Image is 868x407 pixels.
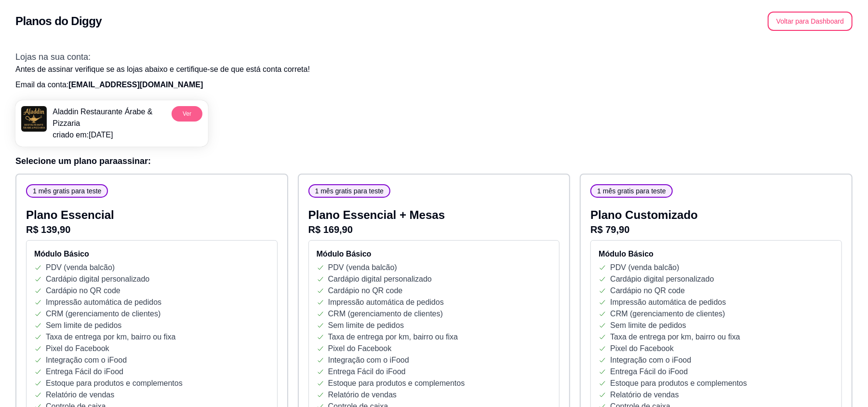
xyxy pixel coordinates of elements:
p: criado em: [DATE] [53,129,168,141]
p: Pixel do Facebook [328,343,392,354]
h2: Planos do Diggy [15,14,102,29]
h4: Módulo Básico [599,248,834,260]
p: Pixel do Facebook [46,343,109,354]
p: Taxa de entrega por km, bairro ou fixa [328,331,458,343]
span: [EMAIL_ADDRESS][DOMAIN_NAME] [68,81,203,89]
p: Aladdin Restaurante Árabe & Pizzaria [53,106,168,129]
h3: Lojas na sua conta: [15,50,853,64]
p: Estoque para produtos e complementos [610,378,747,389]
h4: Módulo Básico [34,248,269,260]
p: PDV (venda balcão) [610,262,679,273]
p: Cardápio digital personalizado [328,273,432,285]
p: CRM (gerenciamento de clientes) [46,308,160,320]
p: Sem limite de pedidos [328,320,404,331]
p: Impressão automática de pedidos [328,297,444,308]
p: Entrega Fácil do iFood [46,366,123,378]
p: Plano Essencial [26,207,278,223]
span: 1 mês gratis para teste [311,186,387,196]
p: Cardápio no QR code [328,285,403,297]
p: Cardápio digital personalizado [610,273,714,285]
p: Integração com o iFood [46,354,127,366]
p: Integração com o iFood [610,354,691,366]
p: Plano Customizado [590,207,842,223]
p: Impressão automática de pedidos [46,297,161,308]
p: Entrega Fácil do iFood [328,366,406,378]
a: Voltar para Dashboard [768,17,853,25]
p: Cardápio digital personalizado [46,273,149,285]
p: Estoque para produtos e complementos [328,378,465,389]
a: menu logoAladdin Restaurante Árabe & Pizzariacriado em:[DATE]Ver [15,100,208,147]
p: R$ 169,90 [308,223,560,236]
span: 1 mês gratis para teste [593,186,669,196]
p: Sem limite de pedidos [610,320,686,331]
p: Pixel do Facebook [610,343,674,354]
p: R$ 139,90 [26,223,278,236]
p: CRM (gerenciamento de clientes) [610,308,725,320]
button: Ver [172,106,202,122]
p: Relatório de vendas [328,389,397,401]
p: Email da conta: [15,79,853,91]
span: 1 mês gratis para teste [29,186,105,196]
img: menu logo [21,106,47,132]
p: Relatório de vendas [46,389,114,401]
p: Taxa de entrega por km, bairro ou fixa [610,331,740,343]
h4: Módulo Básico [317,248,552,260]
p: Plano Essencial + Mesas [308,207,560,223]
button: Voltar para Dashboard [768,12,853,31]
p: Cardápio no QR code [610,285,685,297]
p: Cardápio no QR code [46,285,120,297]
p: Integração com o iFood [328,354,409,366]
p: Sem limite de pedidos [46,320,121,331]
p: Antes de assinar verifique se as lojas abaixo e certifique-se de que está conta correta! [15,64,853,75]
h3: Selecione um plano para assinar : [15,154,853,168]
p: PDV (venda balcão) [46,262,115,273]
p: R$ 79,90 [590,223,842,236]
p: Impressão automática de pedidos [610,297,726,308]
p: Entrega Fácil do iFood [610,366,688,378]
p: Estoque para produtos e complementos [46,378,183,389]
p: CRM (gerenciamento de clientes) [328,308,443,320]
p: Relatório de vendas [610,389,679,401]
p: Taxa de entrega por km, bairro ou fixa [46,331,175,343]
p: PDV (venda balcão) [328,262,397,273]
